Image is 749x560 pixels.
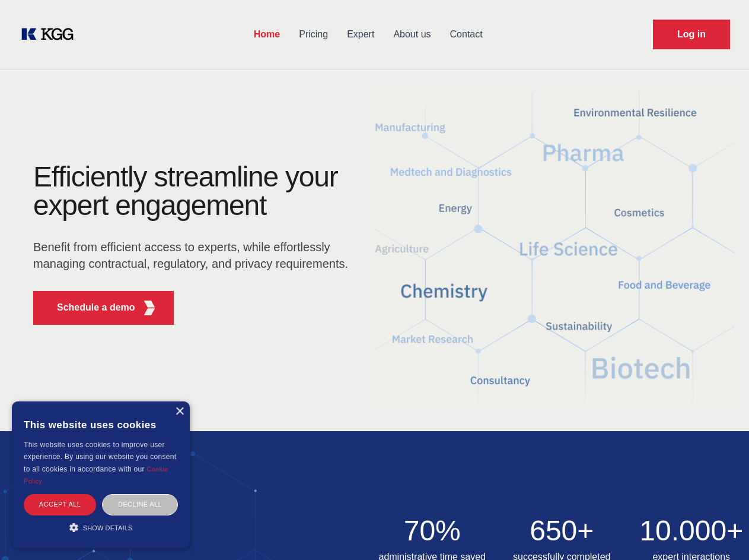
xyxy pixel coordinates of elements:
a: Contact [441,19,492,50]
button: Schedule a demoKGG Fifth Element RED [33,291,174,325]
iframe: Chat Widget [690,503,749,560]
p: Benefit from efficient access to experts, while effortlessly managing contractual, regulatory, an... [33,239,356,272]
h2: 70% [375,517,490,545]
a: KOL Knowledge Platform: Talk to Key External Experts (KEE) [19,25,83,44]
h1: Efficiently streamline your expert engagement [33,163,356,220]
div: Accept all [24,494,96,515]
a: Expert [337,19,384,50]
img: KGG Fifth Element RED [142,300,157,315]
div: Close [175,407,184,416]
span: Show details [83,524,133,531]
a: Request Demo [653,20,730,49]
div: Decline all [102,494,178,515]
a: About us [384,19,440,50]
a: Cookie Policy [24,466,168,485]
div: This website uses cookies [24,410,178,439]
a: Home [244,19,289,50]
span: This website uses cookies to improve user experience. By using our website you consent to all coo... [24,441,176,473]
img: KGG Fifth Element RED [375,77,735,419]
p: Schedule a demo [57,300,135,315]
a: Pricing [289,19,337,50]
h2: 650+ [504,517,620,545]
div: Show details [24,521,178,533]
